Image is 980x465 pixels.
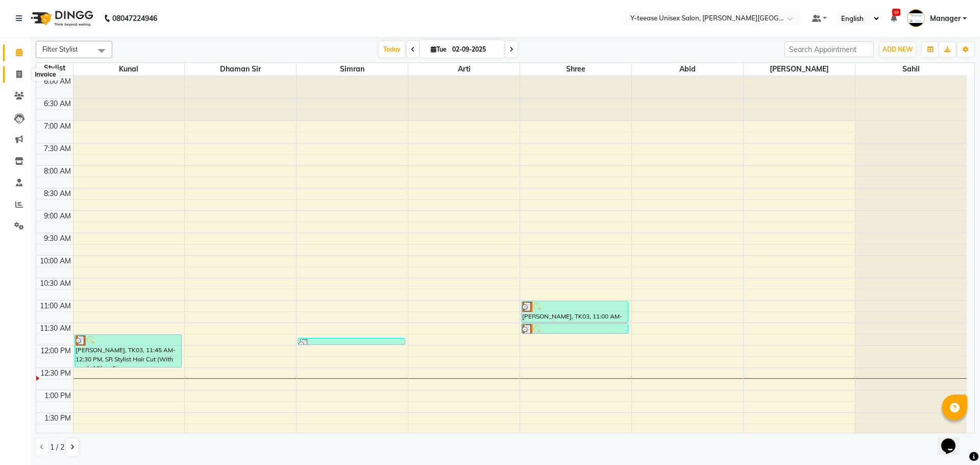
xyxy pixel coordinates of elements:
[42,211,73,222] div: 9:00 AM
[937,424,970,455] iframe: chat widget
[892,9,900,16] span: 10
[38,301,73,311] div: 11:00 AM
[38,323,73,334] div: 11:30 AM
[449,42,500,57] input: 2025-09-02
[785,41,874,57] input: Search Appointment
[42,166,73,177] div: 8:00 AM
[520,63,631,76] span: Shree
[185,63,296,76] span: Dhaman Sir
[38,256,73,266] div: 10:00 AM
[75,335,181,367] div: [PERSON_NAME], TK03, 11:45 AM-12:30 PM, SR Stylist Hair Cut (With wash &Blow Dry [DEMOGRAPHIC_DAT...
[632,63,743,76] span: Abid
[297,63,408,76] span: Simran
[379,41,405,57] span: Today
[408,63,520,76] span: Arti
[38,346,73,356] div: 12:00 PM
[42,233,73,244] div: 9:30 AM
[891,14,897,23] a: 10
[42,413,73,424] div: 1:30 PM
[36,63,73,74] div: Stylist
[42,188,73,199] div: 8:30 AM
[112,4,157,33] b: 08047224946
[522,324,628,333] div: [PERSON_NAME], TK03, 11:30 AM-11:45 AM, Rica Roll On Wax Full Back
[930,13,961,24] span: Manager
[298,338,404,345] div: [PERSON_NAME], TK04, 11:50 AM-12:00 PM, Eyebrows
[42,45,78,53] span: Filter Stylist
[42,143,73,154] div: 7:30 AM
[880,42,915,57] button: ADD NEW
[32,68,58,81] div: Invoice
[26,4,96,33] img: logo
[855,63,967,76] span: Sahil
[42,390,73,401] div: 1:00 PM
[38,368,73,379] div: 12:30 PM
[883,45,913,53] span: ADD NEW
[744,63,855,76] span: [PERSON_NAME]
[50,442,64,453] span: 1 / 2
[73,63,185,76] span: Kunal
[428,45,449,53] span: Tue
[522,301,628,322] div: [PERSON_NAME], TK03, 11:00 AM-11:30 AM, Classic Clean-up
[907,9,925,27] img: Manager
[42,121,73,132] div: 7:00 AM
[38,278,73,289] div: 10:30 AM
[42,99,73,109] div: 6:30 AM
